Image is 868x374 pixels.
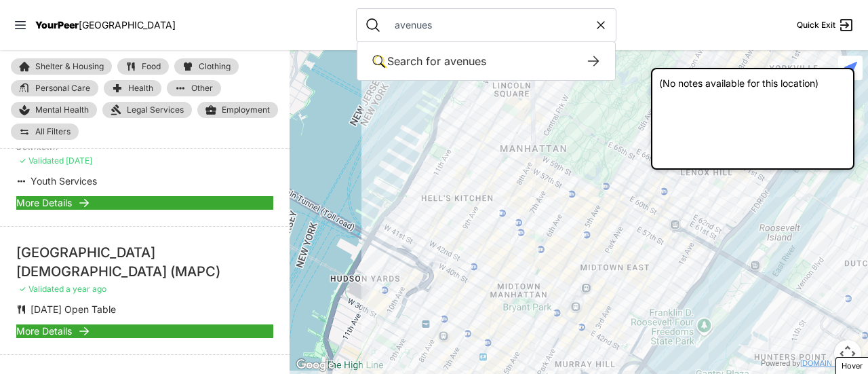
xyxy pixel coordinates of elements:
[11,58,112,75] a: Shelter & Housing
[797,17,854,33] a: Quick Exit
[174,58,239,75] a: Clothing
[35,105,89,115] span: Mental Health
[35,84,90,92] span: Personal Care
[834,340,861,367] button: Map camera controls
[127,105,184,115] span: Legal Services
[102,102,192,118] a: Legal Services
[167,80,221,96] a: Other
[35,21,176,29] a: YourPeer[GEOGRAPHIC_DATA]
[11,124,79,140] a: All Filters
[16,196,72,210] span: More Details
[387,18,594,32] input: Search
[11,80,98,96] a: Personal Care
[35,128,71,136] span: All Filters
[800,359,860,367] a: [DOMAIN_NAME]
[16,243,273,281] div: [GEOGRAPHIC_DATA][DEMOGRAPHIC_DATA] (MAPC)
[19,284,64,294] span: ✓ Validated
[79,19,176,31] span: [GEOGRAPHIC_DATA]
[31,303,116,315] span: [DATE] Open Table
[11,102,97,118] a: Mental Health
[293,356,338,374] img: Google
[128,84,153,92] span: Health
[142,62,161,71] span: Food
[35,62,104,71] span: Shelter & Housing
[117,58,169,75] a: Food
[104,80,161,96] a: Health
[197,102,278,118] a: Employment
[444,54,486,68] span: avenues
[66,155,92,166] span: [DATE]
[651,68,854,170] div: (No notes available for this location)
[66,284,106,294] span: a year ago
[16,324,273,338] a: More Details
[191,84,213,92] span: Other
[761,358,860,369] div: Powered by
[31,175,97,187] span: Youth Services
[387,54,441,68] span: Search for
[293,356,338,374] a: Open this area in Google Maps (opens a new window)
[222,105,270,115] span: Employment
[16,324,72,338] span: More Details
[199,62,231,71] span: Clothing
[19,155,64,166] span: ✓ Validated
[16,196,273,210] a: More Details
[35,19,79,31] span: YourPeer
[797,20,835,31] span: Quick Exit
